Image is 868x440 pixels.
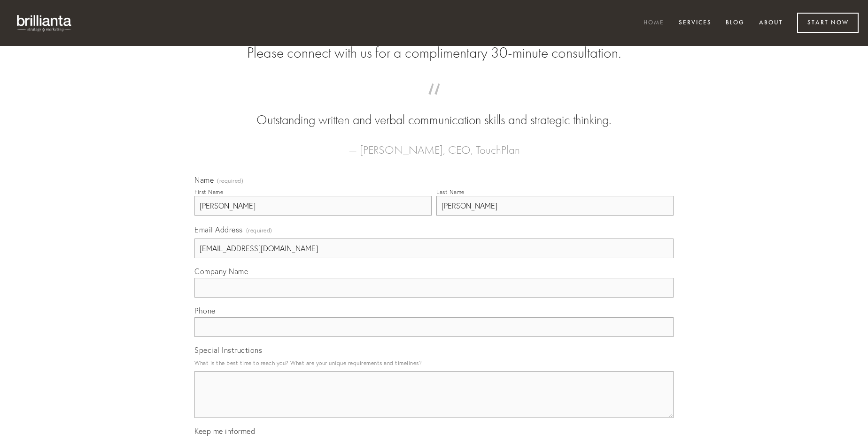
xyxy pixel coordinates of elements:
[797,13,859,33] a: Start Now
[194,175,214,185] span: Name
[209,93,659,129] blockquote: Outstanding written and verbal communication skills and strategic thinking.
[673,15,718,31] a: Services
[194,426,255,436] span: Keep me informed
[9,9,80,37] img: brillianta - research, strategy, marketing
[194,225,243,234] span: Email Address
[194,357,674,369] p: What is the best time to reach you? What are your unique requirements and timelines?
[753,15,789,31] a: About
[194,44,674,62] h2: Please connect with us for a complimentary 30-minute consultation.
[194,188,223,195] div: First Name
[436,188,465,195] div: Last Name
[194,306,216,315] span: Phone
[194,345,262,355] span: Special Instructions
[637,15,670,31] a: Home
[209,93,659,111] span: “
[209,129,659,159] figcaption: — [PERSON_NAME], CEO, TouchPlan
[720,15,751,31] a: Blog
[246,224,272,237] span: (required)
[194,267,248,276] span: Company Name
[217,178,243,184] span: (required)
